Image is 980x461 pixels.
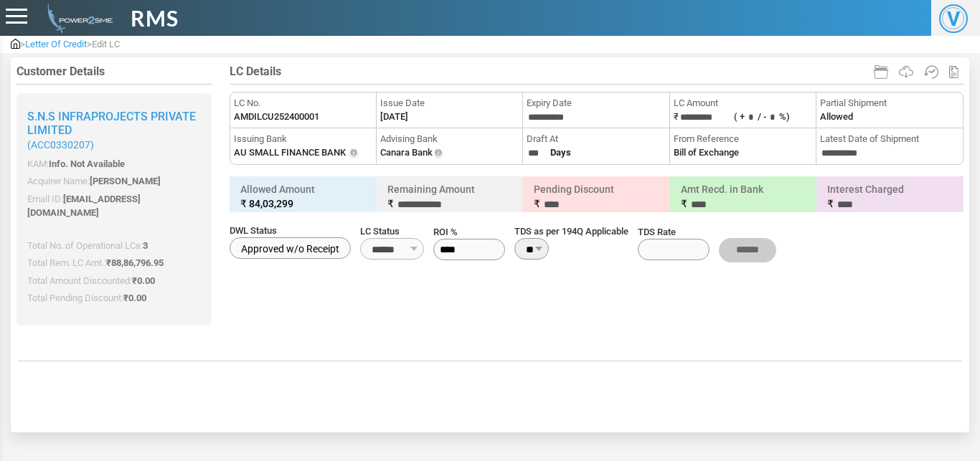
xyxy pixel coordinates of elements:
input: ( +/ -%) [766,110,779,125]
li: ₹ [670,92,816,128]
span: ₹ [132,275,155,286]
img: Info [433,148,444,159]
h4: Customer Details [17,65,212,78]
h4: LC Details [230,65,963,78]
label: Allowed [820,110,853,124]
label: Canara Bank [380,146,433,160]
h6: Allowed Amount [233,180,373,213]
span: Advising Bank [380,132,519,146]
span: ₹ [387,198,394,209]
span: Info. Not Available [49,158,125,169]
p: Total No. of Operational LCs: [27,239,201,253]
span: Letter Of Credit [25,39,87,49]
p: Acquirer Name: [27,174,201,189]
span: V [939,4,968,33]
span: 3 [143,240,148,251]
span: 0.00 [137,275,155,286]
img: admin [11,39,20,49]
label: Bill of Exchange [674,146,739,160]
h6: Pending Discount [527,180,666,214]
label: [DATE] [380,110,408,124]
span: DWL Status [230,224,351,238]
p: Total Rem. LC Amt.: [27,256,201,270]
span: TDS Rate [638,225,710,239]
p: Email ID: [27,192,201,220]
span: ₹ [534,198,540,209]
span: 0.00 [128,293,146,303]
h6: Remaining Amount [380,180,520,214]
img: Info [348,148,359,159]
h6: Amt Recd. in Bank [674,180,814,214]
span: Draft At [527,132,665,146]
p: KAM: [27,157,201,171]
span: 88,86,796.95 [111,257,164,268]
input: ( +/ -%) [745,110,758,125]
label: AU SMALL FINANCE BANK [234,146,346,160]
span: LC No. [234,96,372,110]
span: Partial Shipment [820,96,959,110]
span: LC Status [360,224,424,239]
small: (ACC0330207) [27,139,201,151]
span: [EMAIL_ADDRESS][DOMAIN_NAME] [27,194,141,219]
p: Total Amount Discounted: [27,274,201,288]
img: admin [42,4,113,33]
span: Issue Date [380,96,519,110]
span: ₹ [681,198,687,209]
strong: Days [550,147,571,158]
span: ₹ [106,257,164,268]
span: From Reference [674,132,812,146]
span: [PERSON_NAME] [90,176,161,186]
small: ₹ 84,03,299 [240,196,366,211]
span: Edit LC [92,39,120,49]
span: Expiry Date [527,96,665,110]
span: ROI % [433,225,505,239]
label: ( + / - %) [734,111,790,122]
span: TDS as per 194Q Applicable [514,224,628,239]
h2: S.n.s Infraprojects Private Limited [27,110,201,151]
h6: Interest Charged [820,180,960,214]
p: Total Pending Discount: [27,291,201,305]
span: ₹ [123,293,146,303]
label: AMDILCU252400001 [234,110,319,124]
label: Approved w/o Receipt [230,237,351,259]
span: Latest Date of Shipment [820,132,959,146]
span: Issuing Bank [234,132,372,146]
span: RMS [131,2,179,34]
span: ₹ [827,198,834,209]
span: LC Amount [674,96,812,110]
